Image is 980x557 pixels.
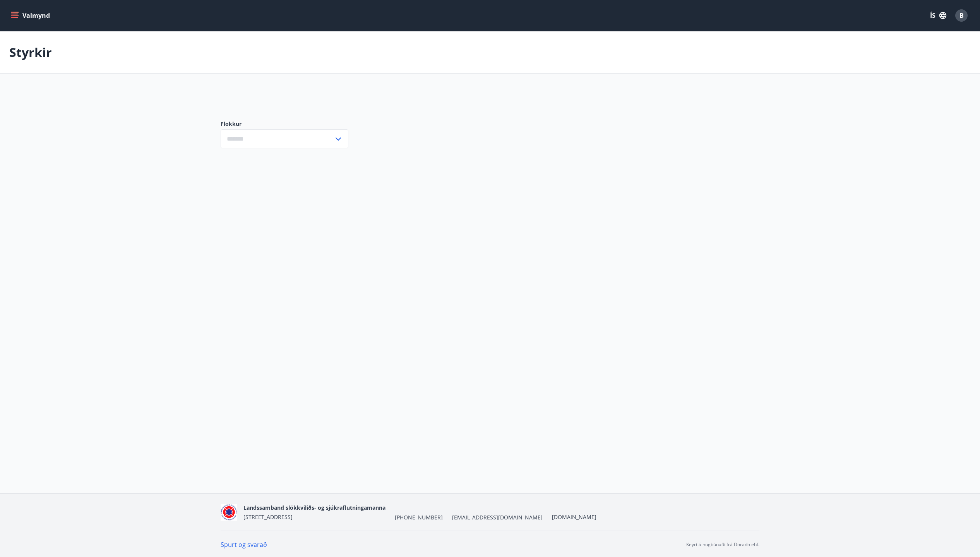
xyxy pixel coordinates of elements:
button: menu [9,9,53,22]
p: Keyrt á hugbúnaði frá Dorado ehf. [686,541,759,548]
button: B [952,6,971,25]
span: [EMAIL_ADDRESS][DOMAIN_NAME] [452,514,543,521]
label: Flokkur [221,120,348,128]
p: Styrkir [9,44,52,61]
span: [PHONE_NUMBER] [395,514,443,521]
button: ÍS [926,9,951,22]
img: 5co5o51sp293wvT0tSE6jRQ7d6JbxoluH3ek357x.png [221,504,237,521]
span: B [959,11,964,20]
a: [DOMAIN_NAME] [552,513,596,521]
span: [STREET_ADDRESS] [243,513,293,521]
a: Spurt og svarað [221,540,267,549]
span: Landssamband slökkviliðs- og sjúkraflutningamanna [243,504,385,511]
